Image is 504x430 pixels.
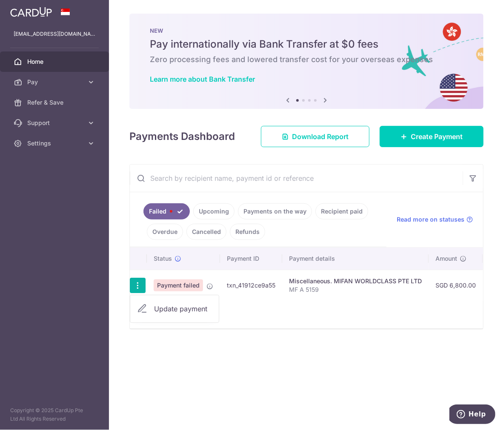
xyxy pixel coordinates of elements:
[150,37,463,51] h5: Pay internationally via Bank Transfer at $0 fees
[193,203,235,219] a: Upcoming
[220,248,282,270] th: Payment ID
[143,203,190,219] a: Failed
[429,270,483,301] td: SGD 6,800.00
[27,139,83,148] span: Settings
[397,215,464,224] span: Read more on statuses
[289,277,422,285] div: Miscellaneous. MIFAN WORLDCLASS PTE LTD
[238,203,312,219] a: Payments on the way
[150,27,463,34] p: NEW
[282,248,429,270] th: Payment details
[27,98,83,107] span: Refer & Save
[147,224,183,240] a: Overdue
[154,279,203,291] span: Payment failed
[315,203,368,219] a: Recipient paid
[27,57,83,66] span: Home
[129,14,484,109] img: Bank transfer banner
[435,254,457,263] span: Amount
[261,126,369,147] a: Download Report
[154,254,172,263] span: Status
[411,131,463,142] span: Create Payment
[130,165,463,192] input: Search by recipient name, payment id or reference
[14,30,95,38] p: [EMAIL_ADDRESS][DOMAIN_NAME]
[450,404,495,426] iframe: Opens a widget where you can find more information
[292,131,349,142] span: Download Report
[289,285,422,294] p: MF A 5159
[150,75,255,83] a: Learn more about Bank Transfer
[129,129,235,144] h4: Payments Dashboard
[397,215,473,224] a: Read more on statuses
[380,126,484,147] a: Create Payment
[150,54,463,65] h6: Zero processing fees and lowered transfer cost for your overseas expenses
[220,270,282,301] td: txn_41912ce9a55
[27,119,83,127] span: Support
[27,78,83,86] span: Pay
[230,224,265,240] a: Refunds
[10,7,52,17] img: CardUp
[186,224,226,240] a: Cancelled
